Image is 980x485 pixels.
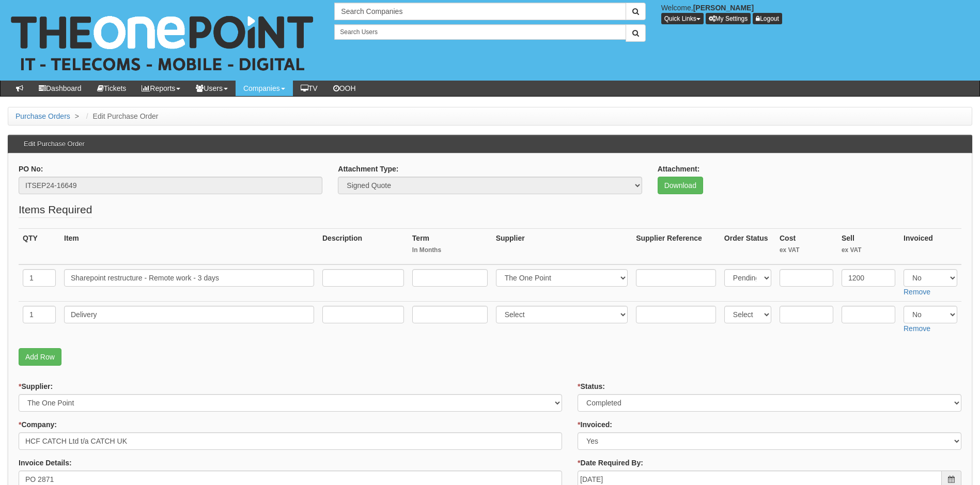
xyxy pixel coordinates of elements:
th: Sell [837,229,899,265]
label: Attachment Type: [338,164,398,174]
legend: Items Required [19,202,92,218]
a: Remove [904,324,930,333]
a: Purchase Orders [15,112,70,120]
h3: Edit Purchase Order [19,135,90,153]
a: Companies [236,81,293,96]
li: Edit Purchase Order [84,111,159,121]
label: Date Required By: [578,458,643,468]
label: Supplier: [19,381,53,392]
a: Reports [134,81,188,96]
input: Search Companies [334,3,626,20]
th: Supplier [492,229,632,265]
label: Company: [19,419,57,430]
th: Term [408,229,492,265]
small: ex VAT [780,246,833,255]
input: Search Users [334,24,626,40]
th: Order Status [720,229,775,265]
label: Invoiced: [578,419,612,430]
a: Remove [904,288,930,296]
label: PO No: [19,164,43,174]
a: Logout [753,13,782,24]
th: Item [60,229,318,265]
a: TV [293,81,325,96]
a: Tickets [89,81,134,96]
small: In Months [412,246,488,255]
th: Cost [775,229,837,265]
a: My Settings [706,13,751,24]
div: Welcome, [654,3,980,24]
button: Quick Links [661,13,704,24]
a: OOH [325,81,364,96]
th: Invoiced [899,229,961,265]
label: Status: [578,381,605,392]
span: > [72,112,82,120]
th: QTY [19,229,60,265]
a: Dashboard [31,81,89,96]
th: Description [318,229,408,265]
th: Supplier Reference [632,229,720,265]
label: Attachment: [658,164,700,174]
a: Add Row [19,348,61,366]
label: Invoice Details: [19,458,72,468]
a: Users [188,81,236,96]
a: Download [658,177,703,194]
small: ex VAT [842,246,895,255]
b: [PERSON_NAME] [693,4,754,12]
